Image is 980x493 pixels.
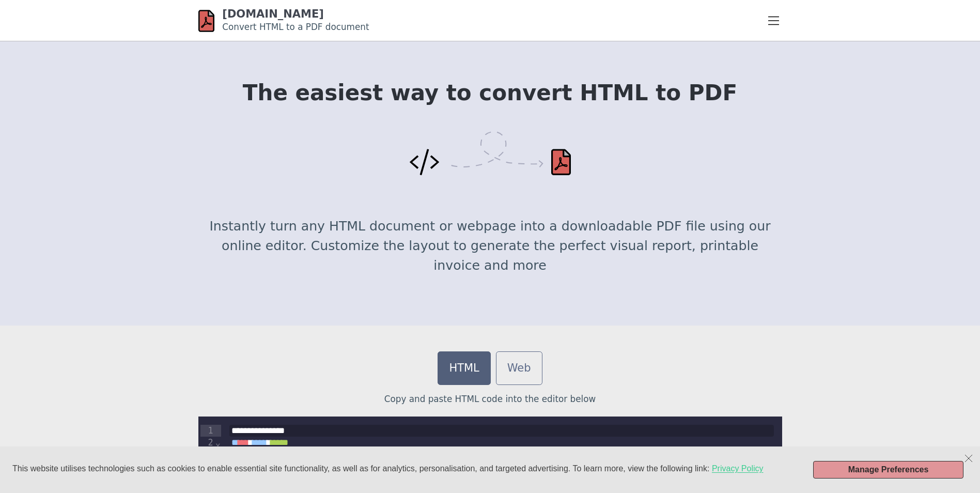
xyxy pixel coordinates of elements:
[198,217,782,275] p: Instantly turn any HTML document or webpage into a downloadable PDF file using our online editor....
[200,425,215,437] div: 1
[438,351,490,385] a: HTML
[410,131,571,176] img: Convert HTML to PDF
[222,22,369,32] small: Convert HTML to a PDF document
[222,8,324,20] a: [DOMAIN_NAME]
[198,81,782,105] h1: The easiest way to convert HTML to PDF
[198,9,215,33] img: html-pdf.net
[200,437,215,449] div: 2
[12,464,712,473] span: This website utilises technologies such as cookies to enable essential site functionality, as wel...
[813,461,963,479] button: Manage Preferences
[712,464,764,474] a: Privacy Policy
[496,351,542,385] a: Web
[198,393,782,406] p: Copy and paste HTML code into the editor below
[215,437,221,448] span: Fold line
